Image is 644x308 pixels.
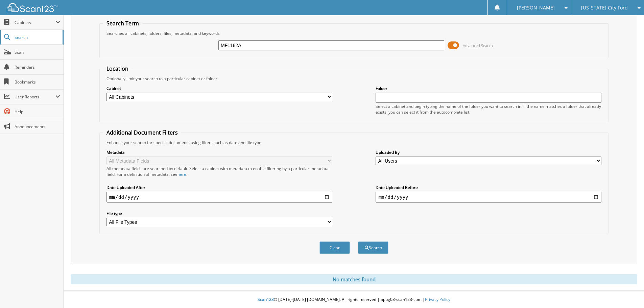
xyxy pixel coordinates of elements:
span: Search [15,34,59,40]
span: User Reports [15,94,55,100]
span: Reminders [15,64,60,70]
span: Announcements [15,124,60,129]
label: Metadata [106,149,332,155]
span: Bookmarks [15,79,60,85]
span: Scan [15,49,60,55]
div: Enhance your search for specific documents using filters such as date and file type. [103,140,605,145]
iframe: Chat Widget [610,276,644,308]
label: Cabinet [106,86,332,91]
div: No matches found [71,274,637,284]
span: [US_STATE] City Ford [581,6,628,10]
a: here [177,171,186,177]
legend: Additional Document Filters [103,129,181,136]
label: Date Uploaded Before [376,185,601,190]
button: Clear [319,241,350,254]
div: All metadata fields are searched by default. Select a cabinet with metadata to enable filtering b... [106,166,332,177]
input: end [376,192,601,203]
a: Privacy Policy [425,297,450,302]
div: Select a cabinet and begin typing the name of the folder you want to search in. If the name match... [376,103,601,115]
div: © [DATE]-[DATE] [DOMAIN_NAME]. All rights reserved | appg03-scan123-com | [64,291,644,308]
label: Uploaded By [376,149,601,155]
label: Folder [376,86,601,91]
input: start [106,192,332,203]
legend: Search Term [103,20,142,27]
label: File type [106,211,332,216]
span: Advanced Search [463,43,493,48]
span: Help [15,109,60,115]
div: Optionally limit your search to a particular cabinet or folder [103,76,605,81]
button: Search [358,241,388,254]
label: Date Uploaded After [106,185,332,190]
span: [PERSON_NAME] [517,6,555,10]
legend: Location [103,65,132,72]
img: scan123-logo-white.svg [7,3,57,12]
div: Searches all cabinets, folders, files, metadata, and keywords [103,30,605,36]
span: Cabinets [15,20,55,25]
span: Scan123 [258,297,274,302]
